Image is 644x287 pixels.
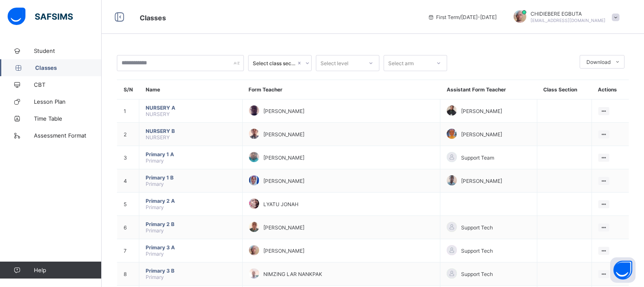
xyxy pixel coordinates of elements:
[146,157,164,164] span: Primary
[146,221,236,227] span: Primary 2 B
[440,80,537,99] th: Assistant Form Teacher
[146,111,170,117] span: NURSERY
[34,81,102,88] span: CBT
[388,55,414,71] div: Select arm
[34,267,101,273] span: Help
[461,155,494,161] span: Support Team
[537,80,591,99] th: Class Section
[146,134,170,141] span: NURSERY
[35,64,102,71] span: Classes
[117,239,139,262] td: 7
[146,105,236,111] span: NURSERY A
[253,60,296,66] div: Select class section
[146,251,164,257] span: Primary
[146,274,164,280] span: Primary
[146,268,236,274] span: Primary 3 B
[146,174,236,181] span: Primary 1 B
[146,151,236,157] span: Primary 1 A
[461,271,493,277] span: Support Tech
[146,181,164,187] span: Primary
[531,18,605,23] span: [EMAIL_ADDRESS][DOMAIN_NAME]
[146,244,236,251] span: Primary 3 A
[263,248,304,254] span: [PERSON_NAME]
[34,115,102,122] span: Time Table
[461,108,502,114] span: [PERSON_NAME]
[586,59,611,65] span: Download
[117,193,139,216] td: 5
[263,178,304,184] span: [PERSON_NAME]
[505,10,624,24] div: CHIDIEBEREEGBUTA
[117,123,139,146] td: 2
[461,248,493,254] span: Support Tech
[140,14,166,22] span: Classes
[461,224,493,231] span: Support Tech
[34,98,102,105] span: Lesson Plan
[117,99,139,123] td: 1
[321,55,348,71] div: Select level
[610,257,636,283] button: Open asap
[117,262,139,286] td: 8
[117,216,139,239] td: 6
[146,204,164,210] span: Primary
[263,131,304,138] span: [PERSON_NAME]
[146,198,236,204] span: Primary 2 A
[263,271,322,277] span: NIMZING LAR NANKPAK
[531,11,605,17] span: CHIDIEBERE EGBUTA
[263,155,304,161] span: [PERSON_NAME]
[591,80,629,99] th: Actions
[263,201,299,207] span: LYATU JONAH
[117,80,139,99] th: S/N
[139,80,243,99] th: Name
[428,14,497,20] span: session/term information
[8,8,73,25] img: safsims
[242,80,440,99] th: Form Teacher
[146,227,164,234] span: Primary
[117,146,139,169] td: 3
[146,128,236,134] span: NURSERY B
[34,47,102,54] span: Student
[263,108,304,114] span: [PERSON_NAME]
[461,131,502,138] span: [PERSON_NAME]
[34,132,102,139] span: Assessment Format
[461,178,502,184] span: [PERSON_NAME]
[117,169,139,193] td: 4
[263,224,304,231] span: [PERSON_NAME]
